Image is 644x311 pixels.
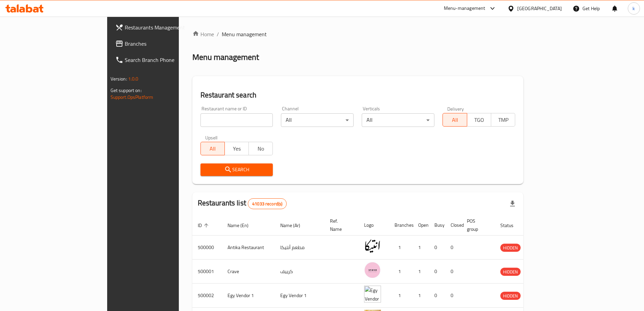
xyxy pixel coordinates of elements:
span: All [446,115,464,125]
div: Menu-management [444,4,485,13]
span: Status [500,221,522,229]
a: Search Branch Phone [110,52,215,68]
span: Search [206,165,268,174]
div: Export file [504,196,521,212]
td: 0 [429,236,445,260]
a: Branches [110,36,215,52]
span: No [252,144,270,154]
span: 41033 record(s) [248,201,286,207]
button: TGO [467,113,491,127]
td: 1 [389,284,413,308]
td: 1 [389,236,413,260]
th: Closed [445,215,461,236]
span: Restaurants Management [125,23,209,31]
img: Antika Restaurant [364,238,381,254]
th: Busy [429,215,445,236]
span: POS group [467,217,487,233]
th: Branches [389,215,413,236]
div: [GEOGRAPHIC_DATA] [517,5,562,12]
th: Open [413,215,429,236]
span: 1.0.0 [128,74,139,83]
span: k [633,5,635,12]
span: HIDDEN [500,244,521,252]
label: Upsell [205,135,218,140]
span: Get support on: [111,86,142,95]
td: 1 [413,284,429,308]
span: ID [198,221,211,229]
td: 1 [413,260,429,284]
img: Crave [364,262,381,279]
td: 0 [429,284,445,308]
a: Restaurants Management [110,19,215,36]
td: 0 [445,260,461,284]
td: 1 [389,260,413,284]
button: All [443,113,467,127]
span: Ref. Name [330,217,351,233]
td: Egy Vendor 1 [275,284,325,308]
span: HIDDEN [500,268,521,276]
span: HIDDEN [500,292,521,300]
h2: Restaurant search [200,90,516,100]
button: TMP [491,113,515,127]
td: 1 [413,236,429,260]
span: Name (En) [228,221,257,229]
span: TGO [470,115,488,125]
span: Menu management [222,30,267,38]
button: Search [200,163,273,176]
div: All [281,113,354,127]
li: / [217,30,219,38]
div: Total records count [248,198,287,209]
button: All [200,142,225,155]
td: 0 [445,236,461,260]
span: Name (Ar) [280,221,309,229]
span: Branches [125,40,209,48]
span: Version: [111,74,127,83]
img: Egy Vendor 1 [364,286,381,303]
span: Yes [228,144,246,154]
span: TMP [494,115,512,125]
h2: Menu management [192,52,259,63]
span: Search Branch Phone [125,56,209,64]
div: All [362,113,434,127]
label: Delivery [447,106,464,111]
input: Search for restaurant name or ID.. [200,113,273,127]
button: No [248,142,273,155]
h2: Restaurants list [198,198,287,209]
span: All [204,144,222,154]
button: Yes [224,142,249,155]
td: Antika Restaurant [222,236,275,260]
th: Logo [359,215,389,236]
td: مطعم أنتيكا [275,236,325,260]
div: HIDDEN [500,244,521,252]
nav: breadcrumb [192,30,524,38]
td: Egy Vendor 1 [222,284,275,308]
td: 0 [445,284,461,308]
td: 0 [429,260,445,284]
td: Crave [222,260,275,284]
td: كرييف [275,260,325,284]
a: Support.OpsPlatform [111,93,153,102]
